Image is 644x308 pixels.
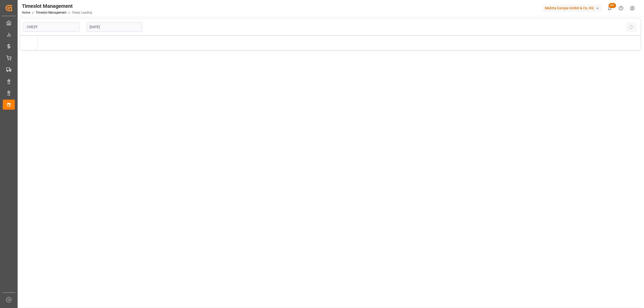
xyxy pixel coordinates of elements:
[615,3,627,14] button: Help Center
[543,3,604,13] button: Melitta Europa GmbH & Co. KG
[36,11,66,14] a: Timeslot Management
[24,22,79,32] input: Type to search/select
[543,5,602,12] div: Melitta Europa GmbH & Co. KG
[87,22,142,32] input: DD-MM-YYYY
[22,2,92,10] div: Timeslot Management
[22,11,30,14] a: Home
[609,3,616,8] span: 99+
[604,3,615,14] button: show 100 new notifications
